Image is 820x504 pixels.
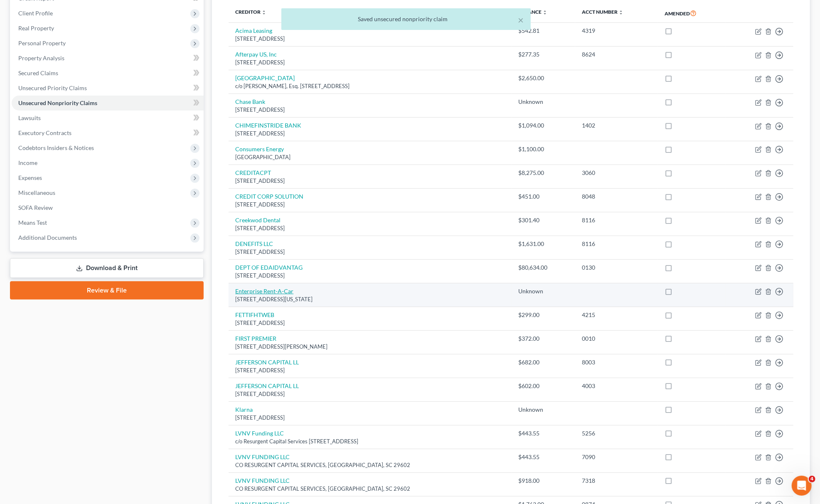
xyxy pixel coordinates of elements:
[235,461,505,469] div: CO RESURGENT CAPITAL SERVICES, [GEOGRAPHIC_DATA], SC 29602
[235,177,505,185] div: [STREET_ADDRESS]
[18,174,42,181] span: Expenses
[235,264,303,271] a: DEPT OF EDAIDVANTAG
[10,281,204,300] a: Review & File
[10,258,204,278] a: Download & Print
[582,477,651,485] div: 7318
[518,145,569,153] div: $1,100.00
[658,4,726,23] th: Amended
[12,96,204,111] a: Unsecured Nonpriority Claims
[12,66,204,81] a: Secured Claims
[518,74,569,82] div: $2,650.00
[235,59,505,66] div: [STREET_ADDRESS]
[235,335,276,342] a: FIRST PREMIER
[18,99,97,106] span: Unsecured Nonpriority Claims
[235,35,505,43] div: [STREET_ADDRESS]
[235,485,505,493] div: CO RESURGENT CAPITAL SERVICES, [GEOGRAPHIC_DATA], SC 29602
[235,51,277,58] a: Afterpay US, Inc
[18,189,55,196] span: Miscellaneous
[518,216,569,224] div: $301.40
[235,169,271,176] a: CREDITACPT
[288,15,524,23] div: Saved unsecured nonpriority claim
[235,224,505,232] div: [STREET_ADDRESS]
[582,429,651,438] div: 5256
[235,414,505,422] div: [STREET_ADDRESS]
[518,477,569,485] div: $918.00
[518,334,569,343] div: $372.00
[18,234,77,241] span: Additional Documents
[518,406,569,414] div: Unknown
[18,69,58,76] span: Secured Claims
[12,200,204,215] a: SOFA Review
[518,121,569,130] div: $1,094.00
[235,106,505,114] div: [STREET_ADDRESS]
[518,240,569,248] div: $1,631.00
[235,216,281,224] a: Creekwod Dental
[235,359,299,366] a: JEFFERSON CAPITAL LL
[235,145,284,152] a: Consumers Energy
[518,311,569,319] div: $299.00
[235,382,299,389] a: JEFFERSON CAPITAL LL
[235,390,505,398] div: [STREET_ADDRESS]
[235,288,293,295] a: Enterprise Rent-A-Car
[235,319,505,327] div: [STREET_ADDRESS]
[18,144,94,151] span: Codebtors Insiders & Notices
[582,334,651,343] div: 0010
[235,430,284,437] a: LVNV Funding LLC
[235,366,505,374] div: [STREET_ADDRESS]
[582,216,651,224] div: 8116
[809,476,815,482] span: 4
[18,54,64,61] span: Property Analysis
[18,129,71,136] span: Executory Contracts
[235,193,303,200] a: CREDIT CORP SOLUTION
[518,50,569,59] div: $277.35
[235,311,274,318] a: FETTIFHTWEB
[582,121,651,130] div: 1402
[582,453,651,461] div: 7090
[235,477,290,484] a: LVNV FUNDING LLC
[518,429,569,438] div: $443.55
[235,248,505,256] div: [STREET_ADDRESS]
[582,50,651,59] div: 8624
[235,406,253,413] a: Klarna
[582,358,651,366] div: 8003
[235,74,295,81] a: [GEOGRAPHIC_DATA]
[518,15,524,25] button: ×
[582,311,651,319] div: 4215
[18,84,87,91] span: Unsecured Priority Claims
[582,382,651,390] div: 4003
[518,287,569,295] div: Unknown
[235,82,505,90] div: c/o [PERSON_NAME], Esq. [STREET_ADDRESS]
[518,453,569,461] div: $443.55
[235,438,505,445] div: c/o Resurgent Capital Services [STREET_ADDRESS]
[518,98,569,106] div: Unknown
[235,122,301,129] a: CHIMEFINSTRIDE BANK
[582,263,651,272] div: 0130
[518,169,569,177] div: $8,275.00
[235,343,505,351] div: [STREET_ADDRESS][PERSON_NAME]
[518,263,569,272] div: $80,634.00
[792,476,812,496] iframe: Intercom live chat
[12,51,204,66] a: Property Analysis
[518,192,569,201] div: $451.00
[18,219,47,226] span: Means Test
[235,295,505,303] div: [STREET_ADDRESS][US_STATE]
[12,81,204,96] a: Unsecured Priority Claims
[235,130,505,138] div: [STREET_ADDRESS]
[12,111,204,125] a: Lawsuits
[235,240,273,247] a: DENEFITS LLC
[235,153,505,161] div: [GEOGRAPHIC_DATA]
[235,453,290,460] a: LVNV FUNDING LLC
[582,192,651,201] div: 8048
[12,125,204,140] a: Executory Contracts
[18,204,53,211] span: SOFA Review
[18,159,37,166] span: Income
[518,358,569,366] div: $682.00
[518,382,569,390] div: $602.00
[18,114,41,121] span: Lawsuits
[582,169,651,177] div: 3060
[582,240,651,248] div: 8116
[18,39,66,47] span: Personal Property
[235,272,505,280] div: [STREET_ADDRESS]
[235,201,505,209] div: [STREET_ADDRESS]
[235,98,265,105] a: Chase Bank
